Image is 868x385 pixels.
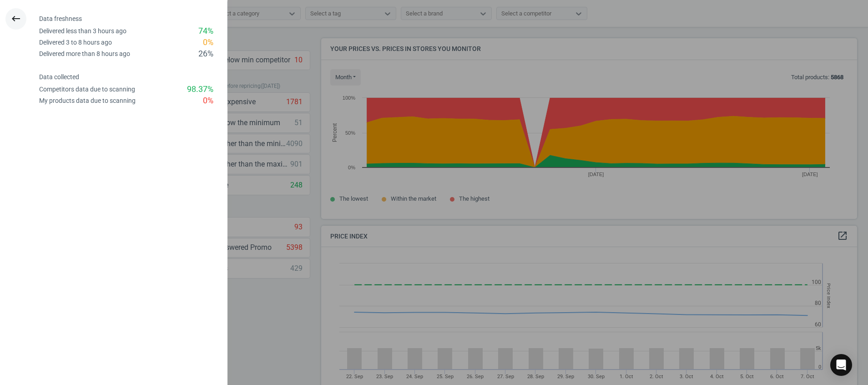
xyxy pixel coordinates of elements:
[39,73,227,81] h4: Data collected
[39,85,135,94] div: Competitors data due to scanning
[39,38,112,47] div: Delivered 3 to 8 hours ago
[198,48,213,60] div: 26 %
[10,13,21,24] i: keyboard_backspace
[203,95,213,106] div: 0 %
[187,84,213,95] div: 98.37 %
[198,25,213,37] div: 74 %
[5,8,26,30] button: keyboard_backspace
[830,354,852,376] div: Open Intercom Messenger
[39,15,227,23] h4: Data freshness
[39,50,130,58] div: Delivered more than 8 hours ago
[39,27,126,35] div: Delivered less than 3 hours ago
[203,37,213,48] div: 0 %
[39,96,136,105] div: My products data due to scanning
